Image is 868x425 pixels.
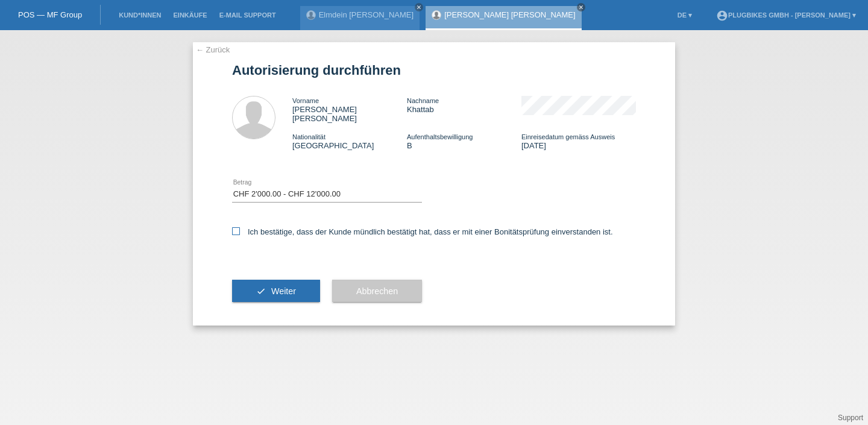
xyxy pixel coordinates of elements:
a: DE ▾ [671,11,698,19]
span: Aufenthaltsbewilligung [407,133,473,140]
a: POS — MF Group [18,10,82,19]
a: Einkäufe [167,11,213,19]
a: [PERSON_NAME] [PERSON_NAME] [444,10,575,19]
a: ← Zurück [196,45,230,54]
i: close [578,4,584,10]
a: Support [838,414,863,422]
a: account_circlePlugBikes GmbH - [PERSON_NAME] ▾ [710,11,862,19]
span: Vorname [292,97,319,104]
a: E-Mail Support [213,11,282,19]
a: close [415,3,423,11]
div: [GEOGRAPHIC_DATA] [292,132,407,150]
span: Einreisedatum gemäss Ausweis [521,133,615,140]
div: [DATE] [521,132,636,150]
div: Khattab [407,96,521,114]
a: close [577,3,585,11]
i: close [416,4,422,10]
i: check [256,286,266,296]
span: Nationalität [292,133,325,140]
label: Ich bestätige, dass der Kunde mündlich bestätigt hat, dass er mit einer Bonitätsprüfung einversta... [232,227,613,236]
a: Elmdein [PERSON_NAME] [319,10,414,19]
span: Weiter [271,286,296,296]
button: Abbrechen [332,280,422,303]
div: B [407,132,521,150]
button: check Weiter [232,280,320,303]
span: Nachname [407,97,439,104]
i: account_circle [716,10,728,22]
h1: Autorisierung durchführen [232,63,636,78]
a: Kund*innen [113,11,167,19]
div: [PERSON_NAME] [PERSON_NAME] [292,96,407,123]
span: Abbrechen [356,286,398,296]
